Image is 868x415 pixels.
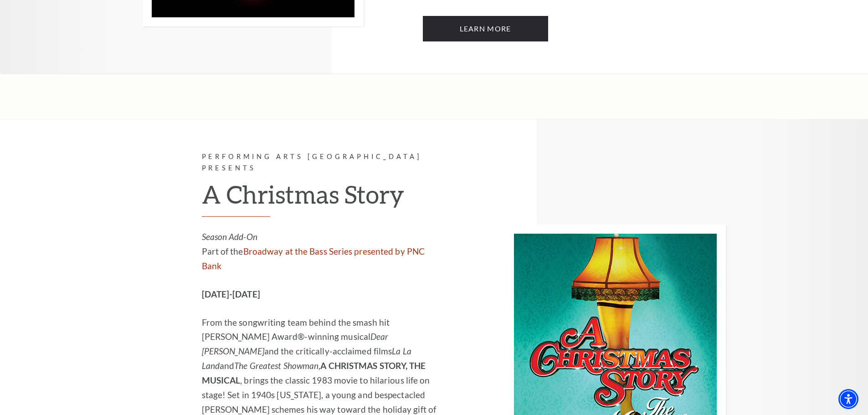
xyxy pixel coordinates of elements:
[202,231,257,242] em: Season Add-On
[202,289,260,299] strong: [DATE]-[DATE]
[202,230,446,273] p: Part of the
[838,389,858,409] div: Accessibility Menu
[202,179,446,217] h2: A Christmas Story
[202,246,425,271] a: Broadway at the Bass Series presented by PNC Bank
[202,151,446,174] p: Performing Arts [GEOGRAPHIC_DATA] Presents
[423,16,548,41] a: Learn More & Juliet
[234,360,318,371] em: The Greatest Showman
